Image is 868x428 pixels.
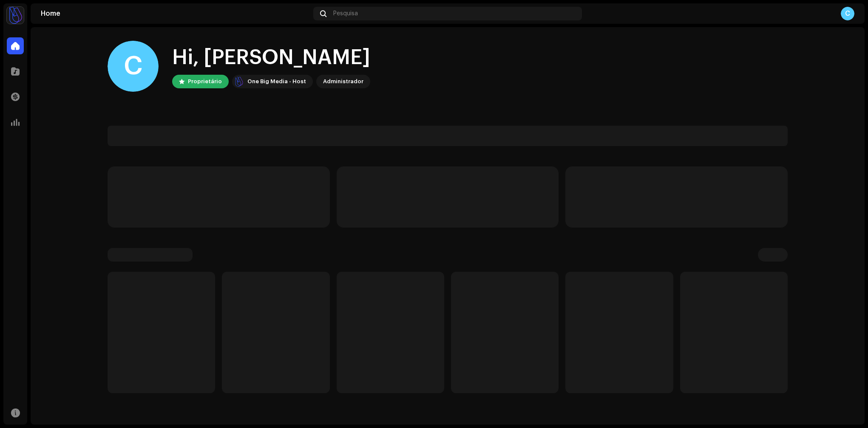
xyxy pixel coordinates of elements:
[172,44,370,71] div: Hi, [PERSON_NAME]
[323,76,363,87] div: Administrador
[41,10,310,17] div: Home
[234,76,244,87] img: e5bc8556-b407-468f-b79f-f97bf8540664
[108,41,159,92] div: C
[188,76,222,87] div: Proprietário
[841,7,854,20] div: C
[247,76,306,87] div: One Big Media - Host
[7,7,24,24] img: e5bc8556-b407-468f-b79f-f97bf8540664
[333,10,358,17] span: Pesquisa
